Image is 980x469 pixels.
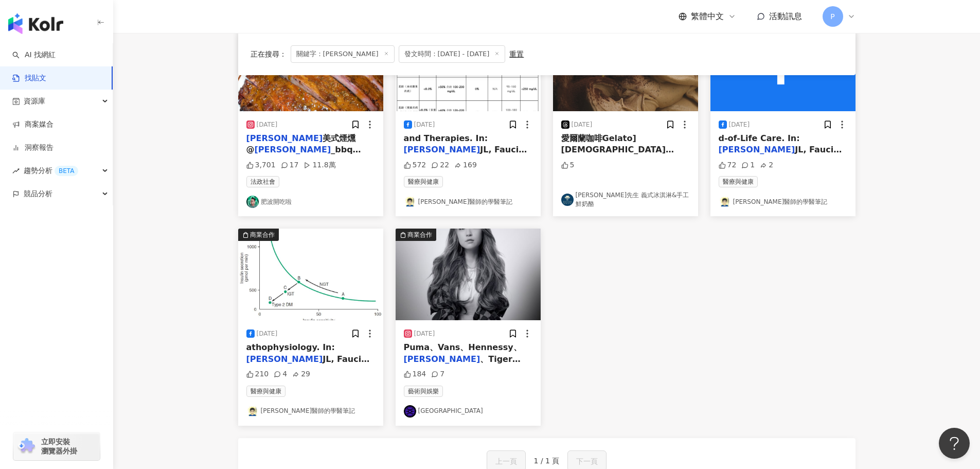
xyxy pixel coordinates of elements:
[12,167,20,175] span: rise
[255,145,331,154] mark: [PERSON_NAME]
[404,196,532,208] a: KOL Avatar[PERSON_NAME]醫師的學醫筆記
[404,405,416,418] img: KOL Avatar
[12,143,54,153] a: 洞察報告
[246,386,286,397] span: 醫療與健康
[246,176,279,187] span: 法政社會
[12,50,56,60] a: searchAI 找網紅
[246,405,259,418] img: KOL Avatar
[407,230,432,240] div: 商業合作
[760,160,773,170] div: 2
[719,176,758,187] span: 醫療與健康
[454,160,477,170] div: 169
[561,133,674,154] span: 愛爾蘭咖啡Gelato] [DEMOGRAPHIC_DATA]
[246,405,375,418] a: KOL Avatar[PERSON_NAME]醫師的學醫筆記
[509,50,524,58] div: 重置
[729,120,750,129] div: [DATE]
[404,196,416,208] img: KOL Avatar
[719,145,795,154] mark: [PERSON_NAME]
[246,369,269,379] div: 210
[561,160,575,170] div: 5
[281,160,299,170] div: 17
[719,196,731,208] img: KOL Avatar
[534,457,560,465] span: 1 / 1 頁
[830,11,834,22] span: P
[396,229,541,320] img: post-image
[250,230,275,240] div: 商業合作
[561,191,690,209] a: KOL Avatar[PERSON_NAME]先生 義式冰淇淋&手工鮮奶酪
[246,354,323,364] mark: [PERSON_NAME]
[41,437,77,456] span: 立即安裝 瀏覽器外掛
[404,145,480,154] mark: [PERSON_NAME]
[404,160,426,170] div: 572
[572,120,593,129] div: [DATE]
[291,45,395,63] span: 關鍵字：[PERSON_NAME]
[238,229,383,320] img: post-image
[719,133,800,143] span: d-of-Life Care. In:
[769,11,802,21] span: 活動訊息
[431,369,444,379] div: 7
[404,354,480,364] mark: [PERSON_NAME]
[719,160,737,170] div: 72
[246,342,335,352] span: athophysiology. In:
[414,329,435,338] div: [DATE]
[404,386,443,397] span: 藝術與娛樂
[414,120,435,129] div: [DATE]
[939,428,970,459] iframe: Help Scout Beacon - Open
[691,11,724,22] span: 繁體中文
[12,119,54,130] a: 商案媒合
[257,120,278,129] div: [DATE]
[561,194,574,206] img: KOL Avatar
[246,196,375,208] a: KOL Avatar肥波開吃啦
[431,160,449,170] div: 22
[274,369,287,379] div: 4
[399,45,506,63] span: 發文時間：[DATE] - [DATE]
[24,159,78,182] span: 趨勢分析
[304,160,335,170] div: 11.8萬
[404,133,488,143] span: and Therapies. In:
[13,432,100,460] a: chrome extension立即安裝 瀏覽器外掛
[12,73,46,83] a: 找貼文
[246,133,323,143] mark: [PERSON_NAME]
[246,160,276,170] div: 3,701
[404,369,426,379] div: 184
[24,90,45,113] span: 資源庫
[251,50,287,58] span: 正在搜尋 ：
[55,166,78,176] div: BETA
[404,342,522,352] span: Puma、Vans、Hennessy、
[719,196,847,208] a: KOL Avatar[PERSON_NAME]醫師的學醫筆記
[292,369,310,379] div: 29
[741,160,755,170] div: 1
[404,405,532,418] a: KOL Avatar[GEOGRAPHIC_DATA]
[24,182,52,205] span: 競品分析
[8,13,63,34] img: logo
[246,196,259,208] img: KOL Avatar
[404,176,443,187] span: 醫療與健康
[16,438,37,455] img: chrome extension
[238,229,383,320] button: 商業合作
[396,229,541,320] button: 商業合作
[257,329,278,338] div: [DATE]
